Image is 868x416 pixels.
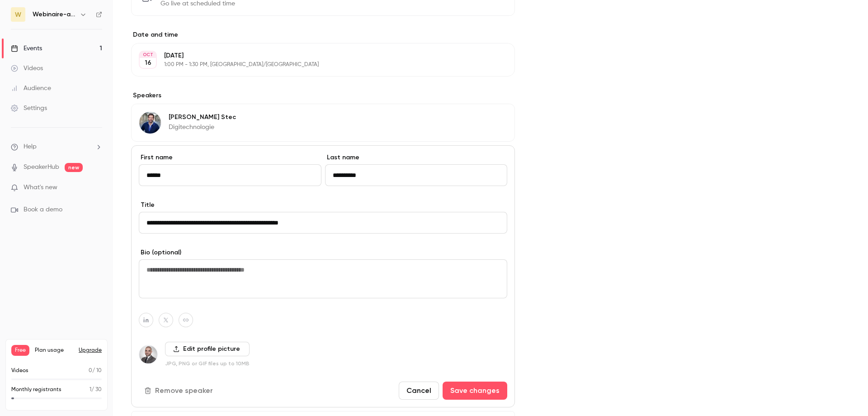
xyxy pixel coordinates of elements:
p: Monthly registrants [11,386,61,394]
p: [PERSON_NAME] Stec [169,113,236,122]
span: What's new [24,183,57,192]
label: Date and time [131,30,515,39]
p: Videos [11,367,28,375]
p: / 30 [90,386,102,394]
label: Bio (optional) [139,248,507,257]
span: W [15,10,21,19]
div: Events [11,44,42,53]
span: 1 [90,387,91,392]
span: Book a demo [24,205,62,215]
span: Free [11,345,29,356]
a: SpeakerHub [24,163,59,172]
span: Plan usage [35,347,73,354]
li: help-dropdown-opener [11,142,102,152]
p: JPG, PNG or GIF files up to 10MB [165,360,250,367]
button: Save changes [443,382,507,400]
p: [DATE] [164,51,467,60]
img: Florian Stec [139,112,161,134]
span: Help [24,142,37,152]
button: Remove speaker [139,382,220,400]
label: Title [139,201,507,210]
span: 0 [89,368,92,373]
label: Last name [325,153,508,162]
div: OCT [140,52,156,58]
p: 16 [145,58,151,67]
button: Cancel [399,382,439,400]
label: Edit profile picture [165,342,250,356]
button: Upgrade [79,347,102,354]
p: Digitechnologie [169,123,236,132]
label: First name [139,153,321,162]
h6: Webinaire-avocats [33,10,76,19]
div: Audience [11,84,51,93]
p: / 10 [89,367,102,375]
img: Romain Cieslewicz [139,345,157,363]
div: Settings [11,104,47,113]
div: Florian Stec[PERSON_NAME] StecDigitechnologie [131,104,515,142]
span: new [65,163,83,172]
p: 1:00 PM - 1:30 PM, [GEOGRAPHIC_DATA]/[GEOGRAPHIC_DATA] [164,61,467,68]
label: Speakers [131,91,515,100]
div: Videos [11,64,43,73]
